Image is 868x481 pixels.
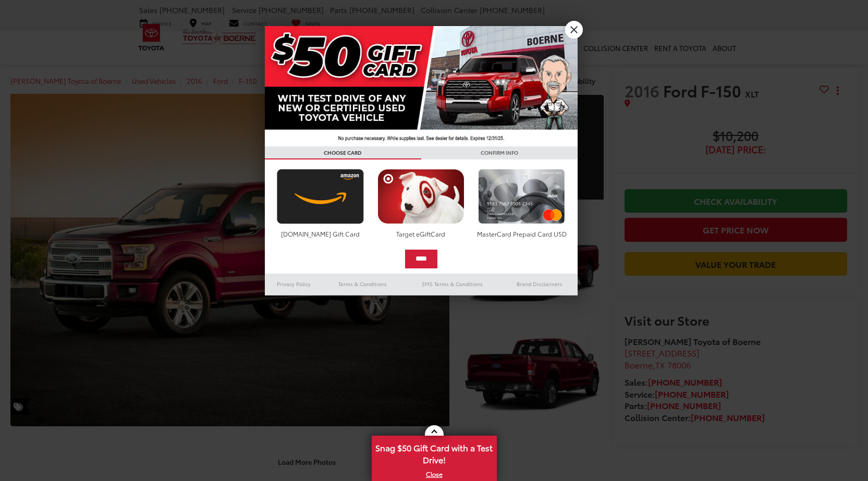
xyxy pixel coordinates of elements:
img: amazoncard.png [274,169,366,224]
span: Snag $50 Gift Card with a Test Drive! [373,437,496,468]
a: Brand Disclaimers [502,278,578,290]
div: MasterCard Prepaid Card USD [475,229,568,238]
img: targetcard.png [375,169,467,224]
a: Privacy Policy [265,278,323,290]
a: SMS Terms & Conditions [403,278,502,290]
h3: CHOOSE CARD [265,146,421,159]
a: Terms & Conditions [323,278,402,290]
h3: CONFIRM INFO [421,146,578,159]
img: 42635_top_851395.jpg [265,26,578,146]
div: [DOMAIN_NAME] Gift Card [274,229,366,238]
img: mastercard.png [475,169,568,224]
div: Target eGiftCard [375,229,467,238]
